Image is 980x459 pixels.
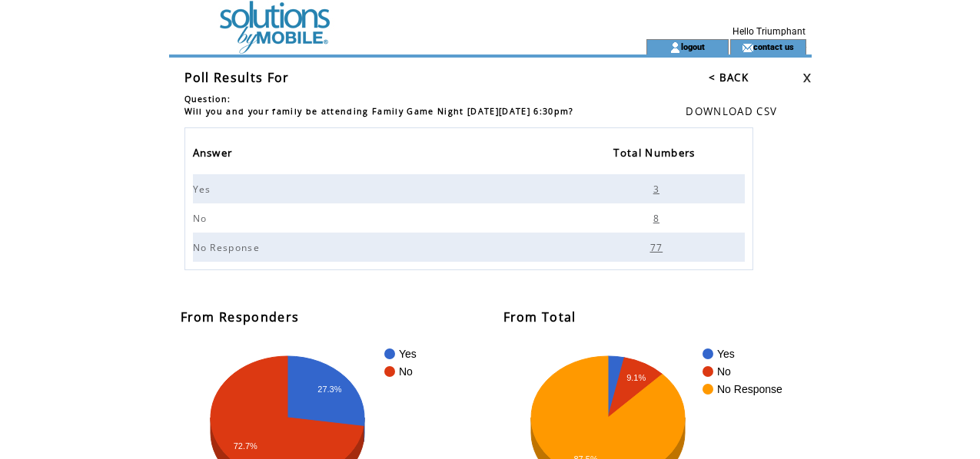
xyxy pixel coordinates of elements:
text: 27.3% [317,385,341,394]
a: DOWNLOAD CSV [686,104,777,118]
span: 77 [650,241,667,254]
span: Will you and your family be attending Family Game Night [DATE][DATE] 6:30pm? [184,106,574,117]
img: account_icon.gif [669,41,681,54]
a: contact us [753,41,794,51]
span: Question: [184,94,231,104]
text: 9.1% [626,373,646,382]
span: 8 [653,212,663,225]
a: 8 [652,212,665,223]
span: Total Numbers [613,142,699,167]
text: Yes [399,348,417,360]
span: Hello Triumphant [733,26,806,37]
a: Answer [193,142,241,167]
text: 72.7% [233,441,257,451]
span: Poll Results For [184,69,290,86]
span: Yes [193,183,215,196]
span: No Response [193,241,264,254]
text: No [717,365,731,378]
span: From Responders [181,309,300,325]
span: No [193,212,211,225]
a: logout [681,41,705,51]
a: 77 [649,241,669,252]
a: < BACK [709,71,749,84]
img: contact_us_icon.gif [742,41,753,54]
a: 3 [652,183,665,193]
text: No Response [717,383,782,395]
span: Answer [193,142,237,167]
span: 3 [653,183,663,196]
a: Total Numbers [613,142,703,167]
text: Yes [717,348,735,360]
text: No [399,365,413,378]
span: From Total [503,309,576,325]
